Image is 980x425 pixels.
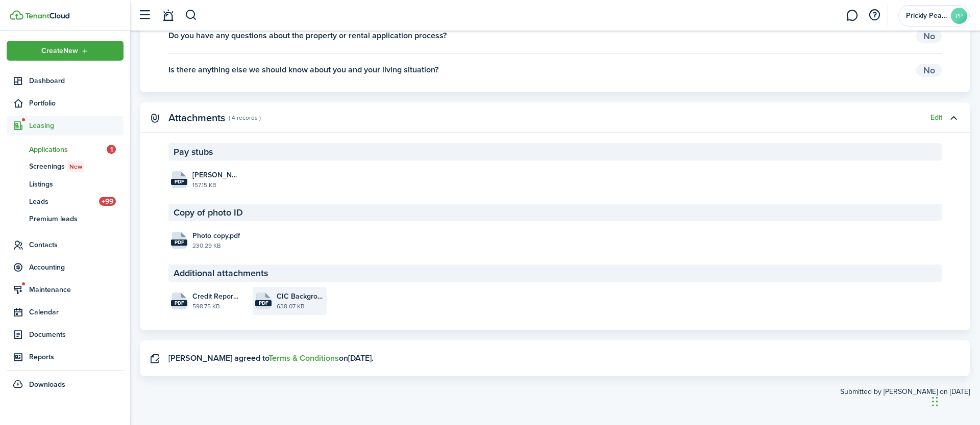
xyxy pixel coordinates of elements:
[255,300,272,306] file-extension: pdf
[158,3,178,29] a: Notifications
[192,180,240,190] file-size: 157.15 KB
[29,98,124,109] span: Portfolio
[140,386,970,397] created-at: Submitted by [PERSON_NAME] on [DATE]
[945,109,962,126] button: Toggle accordion
[171,179,187,185] file-extension: pdf
[25,13,69,19] img: TenantCloud
[99,197,116,206] span: +99
[842,3,862,29] a: Messaging
[171,300,187,306] file-extension: pdf
[7,71,124,91] a: Dashboard
[7,347,124,367] a: Reports
[168,204,942,221] panel-main-section-header: Copy of photo ID
[29,240,124,250] span: Contacts
[29,379,65,390] span: Downloads
[229,113,261,122] panel-main-subtitle: ( 4 records )
[140,143,970,330] panel-main-body: Toggle accordion
[168,30,906,42] p: Do you have any questions about the property or rental application process?
[930,114,942,122] button: Edit
[168,64,906,76] p: Is there anything else we should know about you and your living situation?
[7,141,124,158] a: Applications1
[29,144,107,155] span: Applications
[7,175,124,193] a: Listings
[277,291,324,302] span: CIC Backgroudn Report [DATE].pdf
[168,143,942,161] panel-main-section-header: Pay stubs
[168,264,942,282] panel-main-section-header: Additional attachments
[7,193,124,210] a: Leads+99
[866,7,883,24] button: Open resource center
[29,329,124,340] span: Documents
[10,10,23,20] img: TenantCloud
[192,170,240,180] span: [PERSON_NAME]-OfferLetter-Ablaze Ministries.pdf
[171,171,187,188] file-icon: File
[29,120,124,131] span: Leasing
[171,240,187,246] file-extension: pdf
[192,241,240,250] file-size: 230.29 KB
[7,158,124,175] a: ScreeningsNew
[192,302,240,311] file-size: 598.75 KB
[29,179,124,190] span: Listings
[185,7,198,24] button: Search
[41,47,78,55] span: Create New
[906,12,947,19] span: Prickly Pear Places LLC
[7,210,124,227] a: Premium leads
[29,75,124,86] span: Dashboard
[916,30,942,43] p: No
[171,232,187,249] file-icon: File
[171,293,187,309] file-icon: File
[29,161,124,172] span: Screenings
[916,64,942,77] p: No
[268,352,339,364] a: Terms & Conditions
[255,293,272,309] file-icon: File
[168,112,225,124] panel-main-title: Attachments
[29,214,124,224] span: Premium leads
[69,162,82,171] span: New
[29,196,99,207] span: Leads
[348,352,374,364] time: [DATE].
[932,386,938,417] div: Drag
[29,307,124,317] span: Calendar
[277,302,324,311] file-size: 638.07 KB
[107,145,116,154] span: 1
[29,284,124,295] span: Maintenance
[805,315,980,425] iframe: Chat Widget
[7,41,124,61] button: Open menu
[29,262,124,273] span: Accounting
[192,230,240,241] span: Photo copy.pdf
[168,354,374,363] panel-main-title: [PERSON_NAME] agreed to on
[29,352,124,362] span: Reports
[135,6,154,25] button: Open sidebar
[192,291,240,302] span: Credit Report [DATE].pdf
[951,8,967,24] avatar-text: PP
